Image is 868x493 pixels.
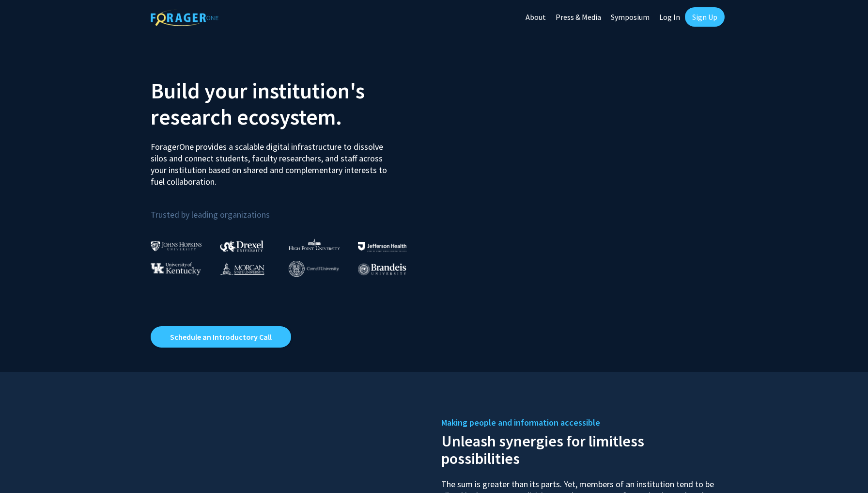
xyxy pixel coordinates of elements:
[151,326,291,348] a: Opens in a new tab
[151,134,394,188] p: ForagerOne provides a scalable digital infrastructure to dissolve silos and connect students, fac...
[289,239,340,250] img: High Point University
[151,241,202,251] img: Johns Hopkins University
[151,262,201,275] img: University of Kentucky
[151,78,427,130] h2: Build your institution's research ecosystem.
[151,9,218,26] img: ForagerOne Logo
[441,415,717,430] h5: Making people and information accessible
[685,7,725,27] a: Sign Up
[220,240,263,252] img: Drexel University
[220,262,264,275] img: Morgan State University
[441,430,717,467] h2: Unleash synergies for limitless possibilities
[289,261,339,277] img: Cornell University
[358,263,406,275] img: Brandeis University
[151,195,427,222] p: Trusted by leading organizations
[358,242,406,251] img: Thomas Jefferson University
